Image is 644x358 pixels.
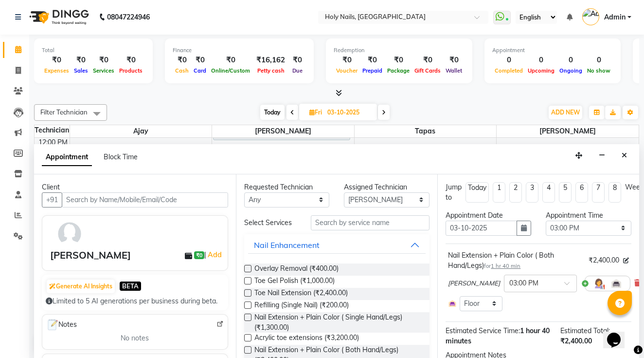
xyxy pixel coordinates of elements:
div: ₹0 [289,55,306,66]
li: 6 [575,182,588,203]
input: Search by service name [311,215,429,230]
li: 7 [592,182,605,203]
div: 0 [557,55,585,66]
button: Nail Enhancement [248,236,426,254]
div: ₹0 [42,55,72,66]
div: Client [42,182,228,192]
b: 08047224946 [107,3,150,31]
span: Prepaid [360,67,385,74]
img: avatar [55,220,84,248]
div: 0 [525,55,557,66]
div: ₹0 [412,55,443,66]
img: Interior.png [610,278,622,289]
span: ADD NEW [551,109,580,116]
span: Services [90,67,117,74]
div: Appointment Time [546,210,631,221]
div: Nail Extension + Plain Color ( Both Hand/Legs) [448,250,585,271]
span: Appointment [42,149,92,166]
li: 5 [559,182,572,203]
div: Finance [173,46,306,55]
span: Sales [72,67,90,74]
span: Filter Technician [40,108,88,116]
div: Select Services [237,218,304,228]
span: ₹0 [194,251,204,259]
div: ₹0 [90,55,117,66]
img: Hairdresser.png [593,278,605,289]
span: Gift Cards [412,67,443,74]
div: Appointment Date [446,210,531,221]
span: 1 hour 40 minutes [446,326,550,345]
li: 3 [526,182,538,203]
span: Completed [492,67,525,74]
span: [PERSON_NAME] [448,279,500,288]
div: ₹0 [360,55,385,66]
span: Toe Gel Polish (₹1,000.00) [254,276,335,288]
span: Cash [173,67,191,74]
span: Toe Nail Extension (₹2,400.00) [254,288,348,300]
div: ₹16,162 [252,55,289,66]
span: No show [585,67,613,74]
span: Estimated Service Time: [446,326,520,335]
span: Ongoing [557,67,585,74]
div: Appointment [492,46,613,55]
div: ₹0 [72,55,90,66]
div: 0 [492,55,525,66]
div: ₹0 [385,55,412,66]
img: Admin [582,8,599,25]
div: Total [42,46,145,55]
i: Edit price [623,258,629,264]
div: ₹0 [209,55,252,66]
span: Expenses [42,67,72,74]
span: Notes [46,319,77,331]
input: Search by Name/Mobile/Email/Code [62,192,228,207]
span: Tapas [355,125,497,137]
span: Card [191,67,209,74]
button: ADD NEW [549,106,582,119]
div: Assigned Technician [344,182,429,192]
span: Due [290,67,305,74]
span: Package [385,67,412,74]
span: [PERSON_NAME] [212,125,354,137]
img: Interior.png [448,299,457,308]
span: Wallet [443,67,465,74]
button: Generate AI Insights [47,280,115,293]
span: No notes [121,333,149,343]
span: Estimated Total: [560,326,610,335]
span: BETA [120,282,141,291]
div: [PERSON_NAME] [50,248,131,263]
span: Block Time [104,152,138,161]
span: Online/Custom [209,67,252,74]
span: ₹2,400.00 [560,337,592,345]
span: ₹2,400.00 [589,255,619,265]
div: Requested Technician [244,182,330,192]
div: ₹0 [334,55,360,66]
div: ₹0 [443,55,465,66]
div: 12:00 PM [36,137,70,148]
li: 4 [542,182,555,203]
iframe: chat widget [603,319,634,348]
span: Voucher [334,67,360,74]
span: Petty cash [255,67,287,74]
span: Upcoming [525,67,557,74]
span: Ajay [70,125,212,137]
span: Today [260,105,285,120]
div: Jump to [446,182,462,203]
button: Close [617,148,631,163]
span: | [204,249,223,261]
div: ₹0 [173,55,191,66]
div: Technician [35,125,70,135]
span: Acrylic toe extensions (₹3,200.00) [254,333,359,345]
span: Nail Extension + Plain Color ( Single Hand/Legs) (₹1,300.00) [254,312,422,333]
div: ₹0 [117,55,145,66]
span: [PERSON_NAME] [497,125,639,137]
li: 1 [493,182,505,203]
span: Refilling (Single Nail) (₹200.00) [254,300,349,312]
span: Overlay Removal (₹400.00) [254,264,339,276]
small: for [484,263,520,269]
div: Today [468,183,486,193]
div: Nail Enhancement [254,239,320,251]
input: 2025-10-03 [324,105,373,120]
a: Add [206,249,223,261]
span: Products [117,67,145,74]
input: yyyy-mm-dd [446,221,517,236]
